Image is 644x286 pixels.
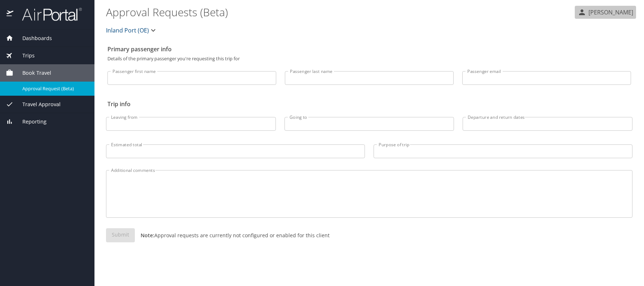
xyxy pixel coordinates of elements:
p: [PERSON_NAME] [586,8,633,17]
span: Travel Approval [13,100,61,108]
img: icon-airportal.png [6,7,14,21]
p: Details of the primary passenger you're requesting this trip for [107,56,631,61]
span: Reporting [13,118,47,126]
h2: Trip info [107,98,631,110]
span: Dashboards [13,34,52,42]
button: Inland Port (OE) [103,23,160,38]
strong: Note: [141,232,154,239]
p: Approval requests are currently not configured or enabled for this client [135,231,330,239]
span: Inland Port (OE) [106,25,149,35]
button: [PERSON_NAME] [575,6,636,19]
h2: Primary passenger info [107,43,631,55]
h1: Approval Requests (Beta) [106,1,572,23]
span: Trips [13,52,35,60]
span: Approval Request (Beta) [22,85,86,92]
img: airportal-logo.png [14,7,82,21]
span: Book Travel [13,69,51,77]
